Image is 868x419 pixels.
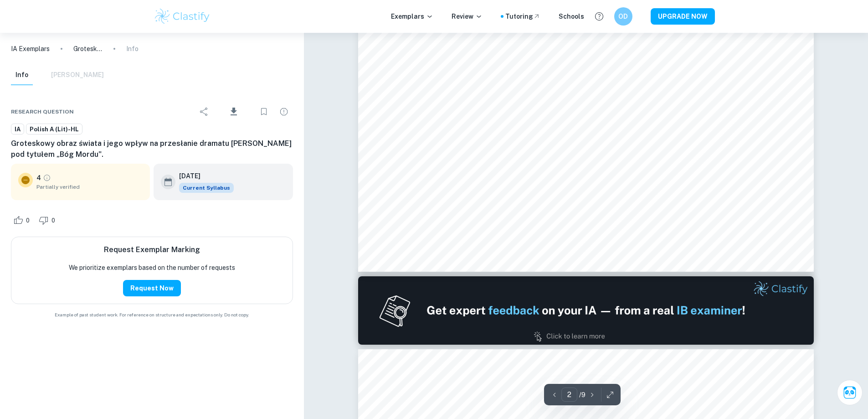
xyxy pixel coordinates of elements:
img: Clastify logo [154,7,211,26]
a: Polish A (Lit)-HL [26,124,82,135]
a: Schools [559,11,584,21]
span: 0 [46,216,60,225]
span: Current Syllabus [179,183,234,193]
a: Grade partially verified [43,174,51,182]
span: Research question [11,108,74,116]
button: Ask Clai [837,380,863,405]
p: Exemplars [391,11,433,21]
img: Ad [358,276,814,345]
p: 4 [36,173,41,183]
p: Groteskowy obraz świata i jego wpływ na przesłanie dramatu [PERSON_NAME] pod tytułem „Bóg Mordu". [73,44,103,54]
button: UPGRADE NOW [651,8,715,25]
h6: [DATE] [179,171,226,181]
button: Help and Feedback [591,9,607,24]
a: IA [11,124,24,135]
p: / 9 [579,390,586,400]
p: We prioritize exemplars based on the number of requests [69,263,235,273]
p: Review [452,11,483,21]
span: Example of past student work. For reference on structure and expectations only. Do not copy. [11,311,293,318]
div: Like [11,213,35,228]
h6: Request Exemplar Marking [104,244,200,255]
div: Report issue [275,103,293,121]
div: Bookmark [255,103,273,121]
span: Partially verified [36,183,143,191]
button: OD [614,7,632,26]
div: Share [195,103,213,121]
h6: OD [618,11,628,21]
button: Request Now [123,280,181,296]
h6: Groteskowy obraz świata i jego wpływ na przesłanie dramatu [PERSON_NAME] pod tytułem „Bóg Mordu". [11,138,293,160]
div: Dislike [36,213,60,228]
div: Download [215,100,253,124]
button: Info [11,65,33,85]
div: This exemplar is based on the current syllabus. Feel free to refer to it for inspiration/ideas wh... [179,183,234,193]
a: Tutoring [505,11,540,21]
span: Polish A (Lit)-HL [26,125,82,134]
span: 0 [21,216,35,225]
p: Info [126,44,139,54]
span: IA [11,125,24,134]
a: IA Exemplars [11,44,50,54]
